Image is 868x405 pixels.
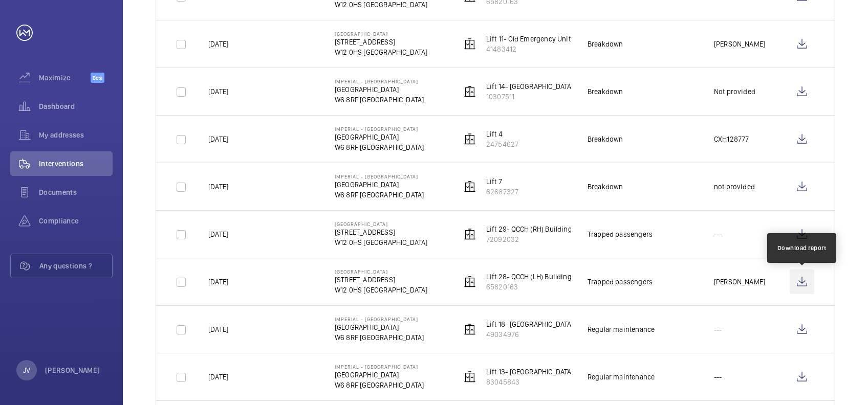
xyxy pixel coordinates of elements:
[208,229,228,239] p: [DATE]
[486,224,585,234] p: Lift 29- QCCH (RH) Building 101]
[335,268,428,275] p: [GEOGRAPHIC_DATA]
[335,126,424,132] p: Imperial - [GEOGRAPHIC_DATA]
[208,324,228,334] p: [DATE]
[464,85,476,98] img: elevator.svg
[208,372,228,382] p: [DATE]
[714,324,722,334] p: ---
[486,139,518,149] p: 24754627
[39,159,113,169] span: Interventions
[39,187,113,197] span: Documents
[335,179,424,190] p: [GEOGRAPHIC_DATA]
[588,134,623,144] div: Breakdown
[588,229,653,239] div: Trapped passengers
[714,277,765,287] p: [PERSON_NAME]
[335,364,424,370] p: Imperial - [GEOGRAPHIC_DATA]
[335,142,424,152] p: W6 8RF [GEOGRAPHIC_DATA]
[335,31,428,37] p: [GEOGRAPHIC_DATA]
[335,227,428,237] p: [STREET_ADDRESS]
[588,86,623,97] div: Breakdown
[588,39,623,49] div: Breakdown
[588,324,655,334] div: Regular maintenance
[464,323,476,335] img: elevator.svg
[335,285,428,295] p: W12 0HS [GEOGRAPHIC_DATA]
[486,319,632,329] p: Lift 18- [GEOGRAPHIC_DATA] Block (Passenger)
[588,182,623,192] div: Breakdown
[486,34,612,44] p: Lift 11- Old Emergency Unit Building 125
[335,332,424,343] p: W6 8RF [GEOGRAPHIC_DATA]
[464,133,476,145] img: elevator.svg
[208,277,228,287] p: [DATE]
[39,73,91,83] span: Maximize
[335,221,428,227] p: [GEOGRAPHIC_DATA]
[714,86,755,97] p: Not provided
[486,367,632,377] p: Lift 13- [GEOGRAPHIC_DATA] Block (Passenger)
[335,78,424,84] p: Imperial - [GEOGRAPHIC_DATA]
[208,182,228,192] p: [DATE]
[335,380,424,390] p: W6 8RF [GEOGRAPHIC_DATA]
[486,234,585,244] p: 72092032
[464,276,476,288] img: elevator.svg
[486,176,518,187] p: Lift 7
[45,365,100,375] p: [PERSON_NAME]
[486,187,518,197] p: 62687327
[335,95,424,105] p: W6 8RF [GEOGRAPHIC_DATA]
[464,371,476,383] img: elevator.svg
[714,182,755,192] p: not provided
[486,272,583,282] p: Lift 28- QCCH (LH) Building 101
[588,372,655,382] div: Regular maintenance
[335,316,424,322] p: Imperial - [GEOGRAPHIC_DATA]
[335,173,424,179] p: Imperial - [GEOGRAPHIC_DATA]
[39,261,112,271] span: Any questions ?
[39,130,113,140] span: My addresses
[39,101,113,111] span: Dashboard
[91,73,104,83] span: Beta
[714,372,722,382] p: ---
[335,190,424,200] p: W6 8RF [GEOGRAPHIC_DATA]
[335,237,428,247] p: W12 0HS [GEOGRAPHIC_DATA]
[39,216,113,226] span: Compliance
[464,228,476,240] img: elevator.svg
[335,132,424,142] p: [GEOGRAPHIC_DATA]
[486,329,632,340] p: 49034976
[486,377,632,387] p: 83045843
[714,134,749,144] p: CXH128777
[486,92,632,102] p: 10307511
[486,129,518,139] p: Lift 4
[208,39,228,49] p: [DATE]
[335,47,428,57] p: W12 0HS [GEOGRAPHIC_DATA]
[208,86,228,97] p: [DATE]
[714,229,722,239] p: ---
[777,243,827,253] div: Download report
[335,37,428,47] p: [STREET_ADDRESS]
[335,84,424,95] p: [GEOGRAPHIC_DATA]
[588,277,653,287] div: Trapped passengers
[208,134,228,144] p: [DATE]
[335,370,424,380] p: [GEOGRAPHIC_DATA]
[335,322,424,332] p: [GEOGRAPHIC_DATA]
[23,365,30,375] p: JV
[464,38,476,50] img: elevator.svg
[486,81,632,92] p: Lift 14- [GEOGRAPHIC_DATA] Block (Passenger)
[486,44,612,54] p: 41483412
[464,181,476,193] img: elevator.svg
[486,282,583,292] p: 65820163
[714,39,765,49] p: [PERSON_NAME]
[335,275,428,285] p: [STREET_ADDRESS]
